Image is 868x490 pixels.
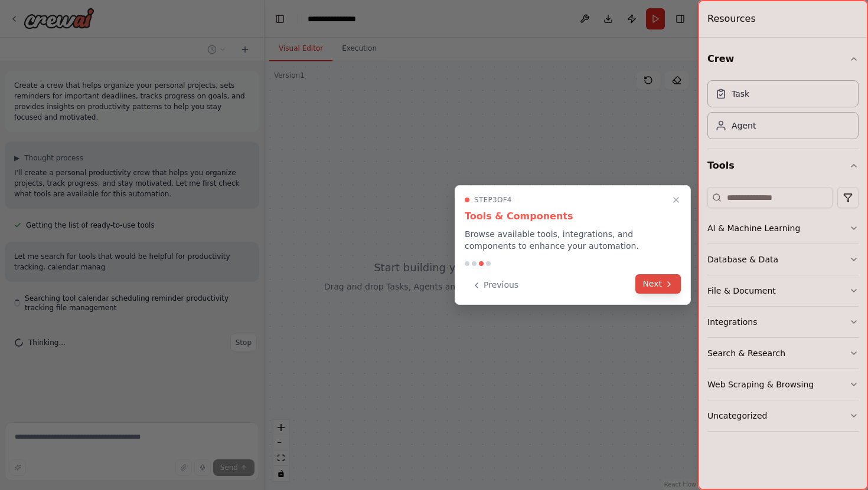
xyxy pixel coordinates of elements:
span: Step 3 of 4 [474,195,512,205]
h3: Tools & Components [465,209,681,223]
button: Previous [465,275,526,295]
p: Browse available tools, integrations, and components to enhance your automation. [465,228,681,252]
button: Close walkthrough [669,193,683,207]
button: Hide left sidebar [272,11,288,27]
button: Next [635,274,681,294]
